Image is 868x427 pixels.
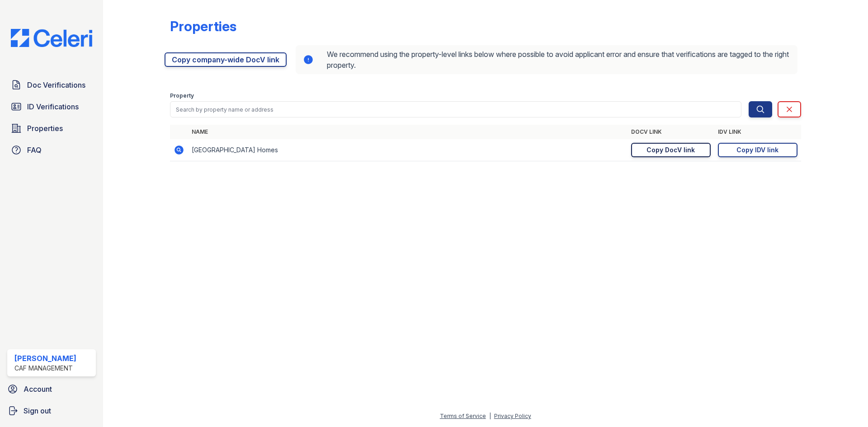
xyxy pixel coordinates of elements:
th: DocV Link [627,125,714,139]
th: IDV Link [714,125,801,139]
a: Copy IDV link [718,143,797,157]
span: Sign out [24,405,51,416]
div: Properties [170,18,236,34]
a: FAQ [7,141,96,159]
span: Account [24,384,52,394]
a: Sign out [4,402,99,420]
div: We recommend using the property-level links below where possible to avoid applicant error and ens... [296,45,797,74]
div: | [489,413,491,419]
label: Property [170,92,194,99]
span: ID Verifications [27,101,79,112]
th: Name [188,125,627,139]
input: Search by property name or address [170,101,741,117]
div: Copy IDV link [736,145,778,155]
img: CE_Logo_Blue-a8612792a0a2168367f1c8372b55b34899dd931a85d93a1a3d3e32e68fde9ad4.png [4,29,99,47]
span: Doc Verifications [27,80,85,90]
a: Copy company-wide DocV link [165,52,287,67]
div: Copy DocV link [646,145,695,155]
div: [PERSON_NAME] [14,353,76,364]
span: Properties [27,123,63,134]
a: Terms of Service [440,413,486,419]
td: [GEOGRAPHIC_DATA] Homes [188,139,627,161]
div: CAF Management [14,364,76,373]
a: Copy DocV link [631,143,711,157]
a: Properties [7,119,96,137]
a: ID Verifications [7,98,96,116]
a: Privacy Policy [494,413,531,419]
span: FAQ [27,145,42,155]
a: Account [4,380,99,398]
a: Doc Verifications [7,76,96,94]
